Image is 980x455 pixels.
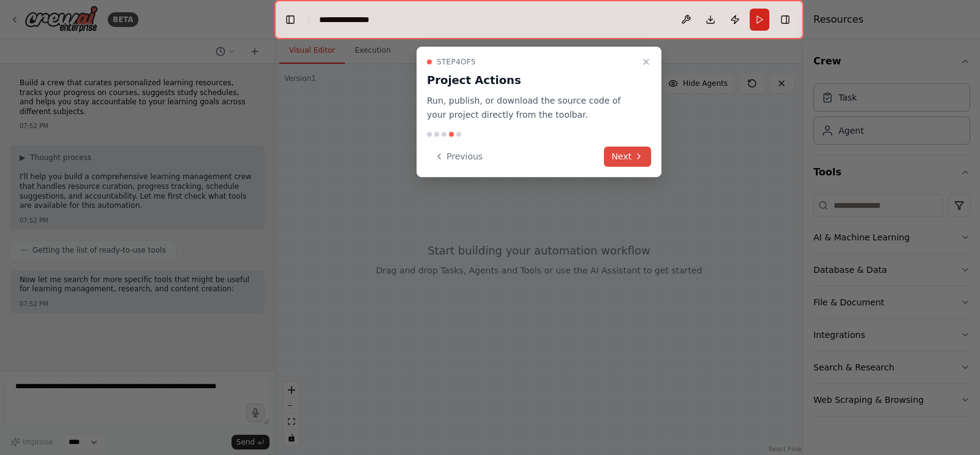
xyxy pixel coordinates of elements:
[437,57,476,67] span: Step 4 of 5
[604,147,651,167] button: Next
[282,11,299,28] button: Hide left sidebar
[639,55,654,69] button: Close walkthrough
[427,147,490,167] button: Previous
[427,94,636,122] p: Run, publish, or download the source code of your project directly from the toolbar.
[427,72,636,89] h3: Project Actions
